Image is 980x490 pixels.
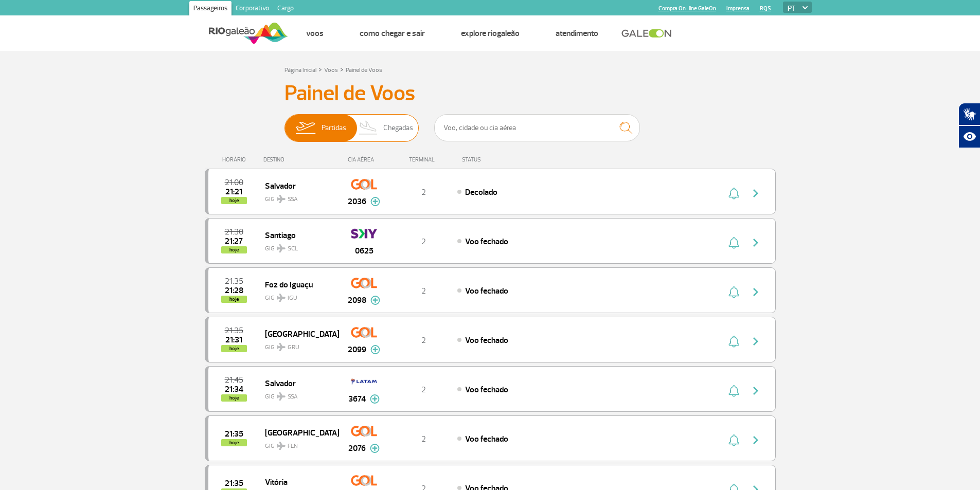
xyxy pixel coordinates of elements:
[322,115,346,141] span: Partidas
[370,197,380,206] img: mais-info-painel-voo.svg
[265,189,331,204] span: GIG
[348,343,366,356] span: 2099
[434,114,640,141] input: Voo, cidade ou cia aérea
[728,237,739,249] img: sino-painel-voo.svg
[348,442,366,455] span: 2076
[277,195,286,203] img: destiny_airplane.svg
[726,5,750,12] a: Imprensa
[750,187,762,199] img: seta-direita-painel-voo.svg
[225,228,243,235] span: 2025-09-26 21:30:00
[225,278,243,285] span: 2025-09-26 21:35:00
[421,286,426,296] span: 2
[225,188,242,195] span: 2025-09-26 21:21:00
[265,337,331,352] span: GIG
[265,327,331,340] span: [GEOGRAPHIC_DATA]
[370,345,380,354] img: mais-info-painel-voo.svg
[265,288,331,303] span: GIG
[265,436,331,451] span: GIG
[370,394,380,404] img: mais-info-painel-voo.svg
[265,426,331,439] span: [GEOGRAPHIC_DATA]
[225,179,243,186] span: 2025-09-26 21:00:00
[225,238,243,245] span: 2025-09-26 21:27:34
[750,286,762,298] img: seta-direita-painel-voo.svg
[338,156,390,163] div: CIA AÉREA
[750,434,762,446] img: seta-direita-painel-voo.svg
[221,296,247,303] span: hoje
[421,335,426,346] span: 2
[289,115,322,141] img: slider-embarque
[225,480,243,487] span: 2025-09-26 21:35:00
[225,327,243,334] span: 2025-09-26 21:35:00
[465,237,508,247] span: Voo fechado
[225,336,242,343] span: 2025-09-26 21:31:22
[457,156,541,163] div: STATUS
[370,444,380,453] img: mais-info-painel-voo.svg
[284,66,316,74] a: Página Inicial
[390,156,457,163] div: TERMINAL
[958,125,980,148] button: Abrir recursos assistivos.
[421,237,426,247] span: 2
[421,434,426,444] span: 2
[277,244,286,252] img: destiny_airplane.svg
[421,187,426,197] span: 2
[221,345,247,352] span: hoje
[465,187,497,197] span: Decolado
[658,5,716,12] a: Compra On-line GaleOn
[360,28,425,39] a: Como chegar e sair
[750,335,762,348] img: seta-direita-painel-voo.svg
[273,1,298,17] a: Cargo
[370,296,380,305] img: mais-info-painel-voo.svg
[728,434,739,446] img: sino-painel-voo.svg
[728,335,739,348] img: sino-painel-voo.svg
[288,442,298,451] span: FLN
[958,103,980,125] button: Abrir tradutor de língua de sinais.
[760,5,771,12] a: RQS
[265,239,331,253] span: GIG
[318,63,322,75] a: >
[225,430,243,438] span: 2025-09-26 21:35:00
[225,287,243,294] span: 2025-09-26 21:28:29
[225,386,243,393] span: 2025-09-26 21:34:24
[465,286,508,296] span: Voo fechado
[465,335,508,346] span: Voo fechado
[263,156,338,163] div: DESTINO
[750,385,762,397] img: seta-direita-painel-voo.svg
[265,179,331,192] span: Salvador
[958,103,980,148] div: Plugin de acessibilidade da Hand Talk.
[225,376,243,384] span: 2025-09-26 21:45:00
[288,195,298,204] span: SSA
[465,385,508,395] span: Voo fechado
[728,187,739,199] img: sino-painel-voo.svg
[340,63,344,75] a: >
[284,81,696,106] h3: Painel de Voos
[265,475,331,488] span: Vitória
[221,394,247,402] span: hoje
[189,1,231,17] a: Passageiros
[265,376,331,390] span: Salvador
[265,387,331,402] span: GIG
[750,237,762,249] img: seta-direita-painel-voo.svg
[288,294,297,303] span: IGU
[231,1,273,17] a: Corporativo
[348,393,366,405] span: 3674
[728,286,739,298] img: sino-painel-voo.svg
[728,385,739,397] img: sino-painel-voo.svg
[221,197,247,204] span: hoje
[383,115,413,141] span: Chegadas
[556,28,598,39] a: Atendimento
[208,156,264,163] div: HORÁRIO
[355,245,373,257] span: 0625
[288,343,299,352] span: GRU
[277,343,286,351] img: destiny_airplane.svg
[221,246,247,253] span: hoje
[461,28,520,39] a: Explore RIOgaleão
[465,434,508,444] span: Voo fechado
[265,278,331,291] span: Foz do Iguaçu
[265,228,331,242] span: Santiago
[288,244,298,253] span: SCL
[306,28,324,39] a: Voos
[277,442,286,450] img: destiny_airplane.svg
[348,195,366,208] span: 2036
[277,392,286,401] img: destiny_airplane.svg
[421,385,426,395] span: 2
